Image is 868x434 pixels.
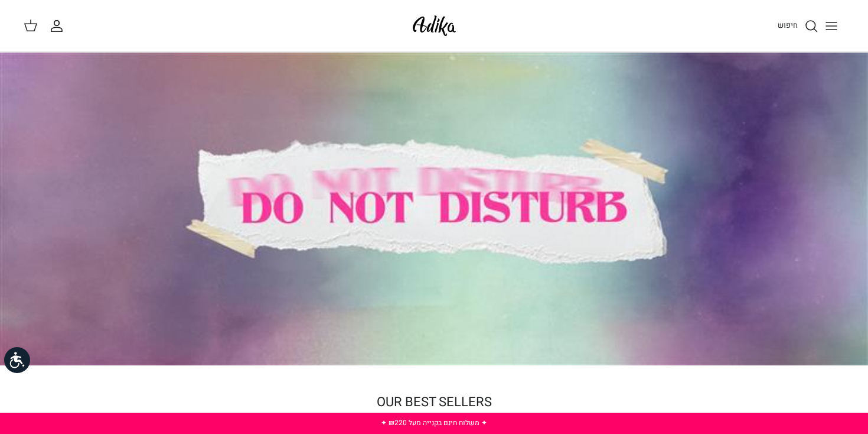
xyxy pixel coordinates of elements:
a: OUR BEST SELLERS [377,393,492,412]
img: Adika IL [409,12,459,40]
a: החשבון שלי [50,19,68,33]
button: Toggle menu [818,13,844,39]
span: חיפוש [778,20,798,31]
a: חיפוש [778,19,818,33]
a: ✦ משלוח חינם בקנייה מעל ₪220 ✦ [381,417,487,428]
